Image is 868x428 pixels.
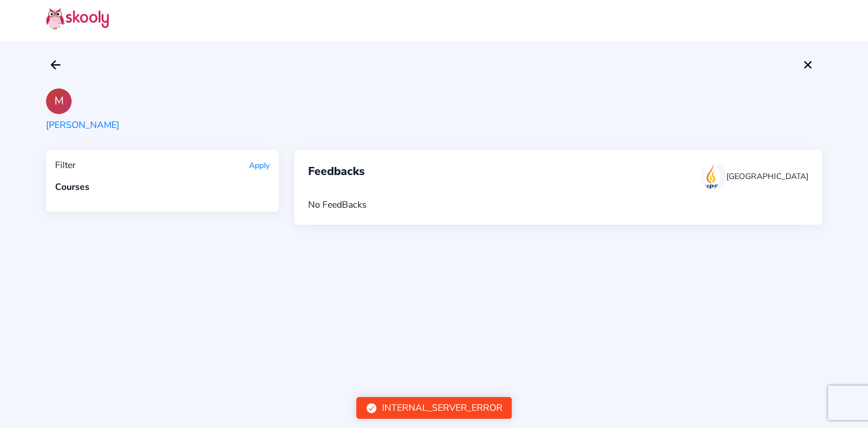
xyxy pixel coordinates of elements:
div: INTERNAL_SERVER_ERROR [382,402,503,414]
ion-icon: arrow back outline [49,58,63,72]
button: arrow back outline [46,55,65,75]
button: close [798,55,818,75]
button: Apply [249,160,270,171]
ion-icon: checkmark circle [365,402,377,414]
img: 20170717074618169820408676579146e5rDExiun0FCoEly0V.png [703,164,720,189]
div: M [46,88,72,114]
img: Skooly [46,7,109,30]
div: No FeedBacks [308,199,808,211]
div: [GEOGRAPHIC_DATA] [726,171,808,182]
div: Courses [55,181,270,193]
div: Filter [55,159,76,172]
div: [PERSON_NAME] [46,119,119,131]
ion-icon: close [801,58,815,72]
span: Feedbacks [308,164,365,189]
